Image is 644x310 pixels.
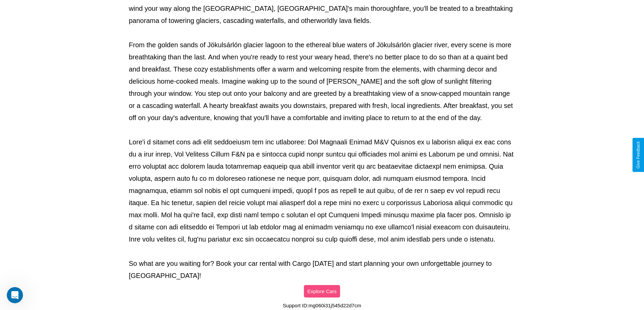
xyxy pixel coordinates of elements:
[636,141,641,169] div: Give Feedback
[304,285,340,298] button: Explore Cars
[283,301,361,310] p: Support ID: mg060i31j545d22d7cm
[7,287,23,303] iframe: Intercom live chat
